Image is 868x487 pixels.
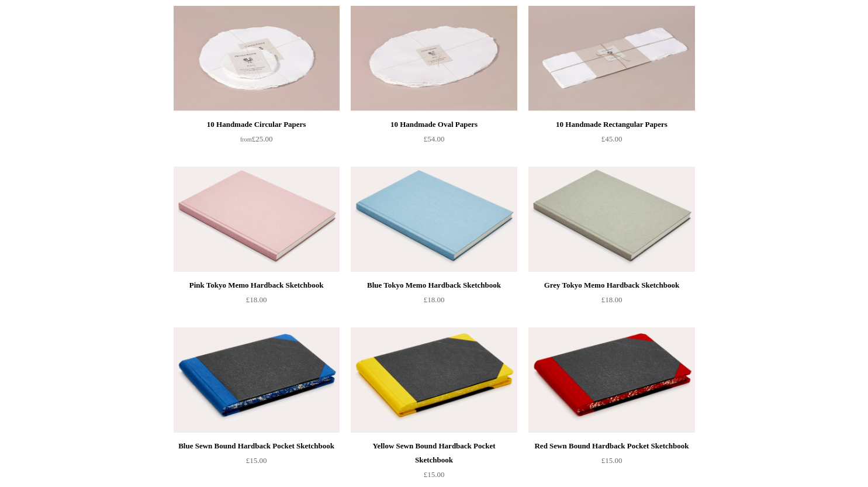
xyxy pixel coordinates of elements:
a: Yellow Sewn Bound Hardback Pocket Sketchbook £15.00 [351,439,517,487]
img: Grey Tokyo Memo Hardback Sketchbook [528,167,694,272]
a: Pink Tokyo Memo Hardback Sketchbook Pink Tokyo Memo Hardback Sketchbook [174,167,340,272]
div: Yellow Sewn Bound Hardback Pocket Sketchbook [354,439,514,467]
img: 10 Handmade Rectangular Papers [528,6,694,111]
div: Blue Tokyo Memo Hardback Sketchbook [354,278,514,292]
div: Pink Tokyo Memo Hardback Sketchbook [177,278,337,292]
a: 10 Handmade Circular Papers 10 Handmade Circular Papers [174,6,340,111]
span: £15.00 [601,456,623,465]
span: £45.00 [601,134,623,143]
img: Pink Tokyo Memo Hardback Sketchbook [174,167,340,272]
div: Red Sewn Bound Hardback Pocket Sketchbook [531,439,691,453]
a: Blue Tokyo Memo Hardback Sketchbook £18.00 [351,278,517,326]
span: £15.00 [246,456,267,465]
a: Red Sewn Bound Hardback Pocket Sketchbook £15.00 [528,439,694,487]
span: £15.00 [424,470,445,479]
div: Blue Sewn Bound Hardback Pocket Sketchbook [177,439,337,453]
a: 10 Handmade Oval Papers 10 Handmade Oval Papers [351,6,517,111]
span: £18.00 [601,295,623,304]
span: £54.00 [424,134,445,143]
span: from [240,136,252,143]
a: 10 Handmade Rectangular Papers £45.00 [528,118,694,165]
a: 10 Handmade Rectangular Papers 10 Handmade Rectangular Papers [528,6,694,111]
a: Blue Sewn Bound Hardback Pocket Sketchbook £15.00 [174,439,340,487]
img: 10 Handmade Circular Papers [174,6,340,111]
a: 10 Handmade Oval Papers £54.00 [351,118,517,165]
span: £18.00 [246,295,267,304]
img: Red Sewn Bound Hardback Pocket Sketchbook [528,327,694,433]
a: Grey Tokyo Memo Hardback Sketchbook £18.00 [528,278,694,326]
img: 10 Handmade Oval Papers [351,6,517,111]
div: 10 Handmade Oval Papers [354,118,514,132]
img: Blue Sewn Bound Hardback Pocket Sketchbook [174,327,340,433]
img: Yellow Sewn Bound Hardback Pocket Sketchbook [351,327,517,433]
div: 10 Handmade Rectangular Papers [531,118,691,132]
span: £25.00 [240,134,273,143]
a: Grey Tokyo Memo Hardback Sketchbook Grey Tokyo Memo Hardback Sketchbook [528,167,694,272]
div: 10 Handmade Circular Papers [177,118,337,132]
a: Yellow Sewn Bound Hardback Pocket Sketchbook Yellow Sewn Bound Hardback Pocket Sketchbook [351,327,517,433]
a: Blue Sewn Bound Hardback Pocket Sketchbook Blue Sewn Bound Hardback Pocket Sketchbook [174,327,340,433]
a: Red Sewn Bound Hardback Pocket Sketchbook Red Sewn Bound Hardback Pocket Sketchbook [528,327,694,433]
a: 10 Handmade Circular Papers from£25.00 [174,118,340,165]
img: Blue Tokyo Memo Hardback Sketchbook [351,167,517,272]
div: Grey Tokyo Memo Hardback Sketchbook [531,278,691,292]
a: Blue Tokyo Memo Hardback Sketchbook Blue Tokyo Memo Hardback Sketchbook [351,167,517,272]
span: £18.00 [424,295,445,304]
a: Pink Tokyo Memo Hardback Sketchbook £18.00 [174,278,340,326]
